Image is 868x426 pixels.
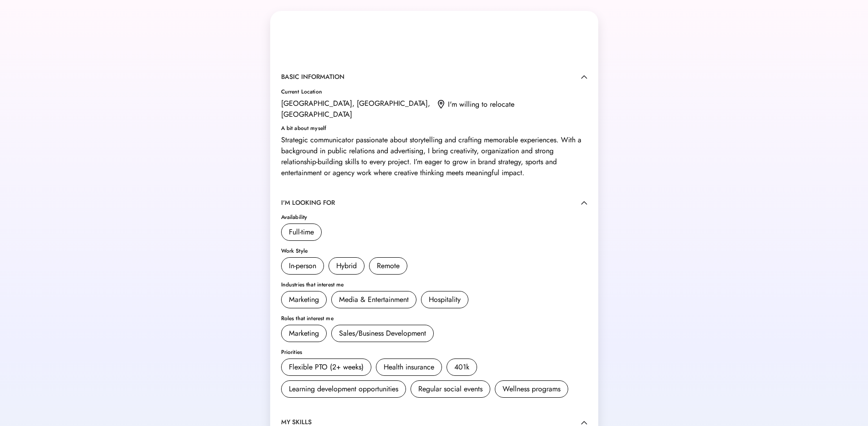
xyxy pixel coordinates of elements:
div: Regular social events [418,384,483,395]
div: Current Location [281,89,431,94]
div: Roles that interest me [281,316,587,321]
img: yH5BAEAAAAALAAAAAABAAEAAAIBRAA7 [582,36,587,44]
div: Flexible PTO (2+ weeks) [289,362,364,373]
div: I'm willing to relocate [448,99,514,110]
div: Hybrid [336,260,357,271]
div: 401k [454,362,469,373]
div: Industries that interest me [281,282,587,287]
div: Marketing [289,294,319,305]
div: Availability [281,214,587,220]
div: Sales/Business Development [339,328,426,339]
img: caret-up.svg [581,75,587,79]
div: Learning development opportunities [289,384,398,395]
div: Hospitality [429,294,461,305]
div: In-person [289,260,316,271]
div: I'M LOOKING FOR [281,198,335,208]
img: location.svg [438,100,444,109]
div: Health insurance [384,362,434,373]
div: Priorities [281,349,587,355]
div: Media & Entertainment [339,294,409,305]
img: yH5BAEAAAAALAAAAAABAAEAAAIBRAA7 [281,22,318,58]
img: caret-up.svg [581,421,587,425]
div: Work Style [281,248,587,254]
div: [GEOGRAPHIC_DATA], [GEOGRAPHIC_DATA], [GEOGRAPHIC_DATA] [281,98,431,120]
div: Strategic communicator passionate about storytelling and crafting memorable experiences. With a b... [281,135,587,178]
div: BASIC INFORMATION [281,73,344,82]
div: Marketing [289,328,319,339]
div: A bit about myself [281,125,587,131]
div: Full-time [289,227,314,238]
img: caret-up.svg [581,201,587,205]
div: Wellness programs [503,384,560,395]
div: Remote [377,260,400,271]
